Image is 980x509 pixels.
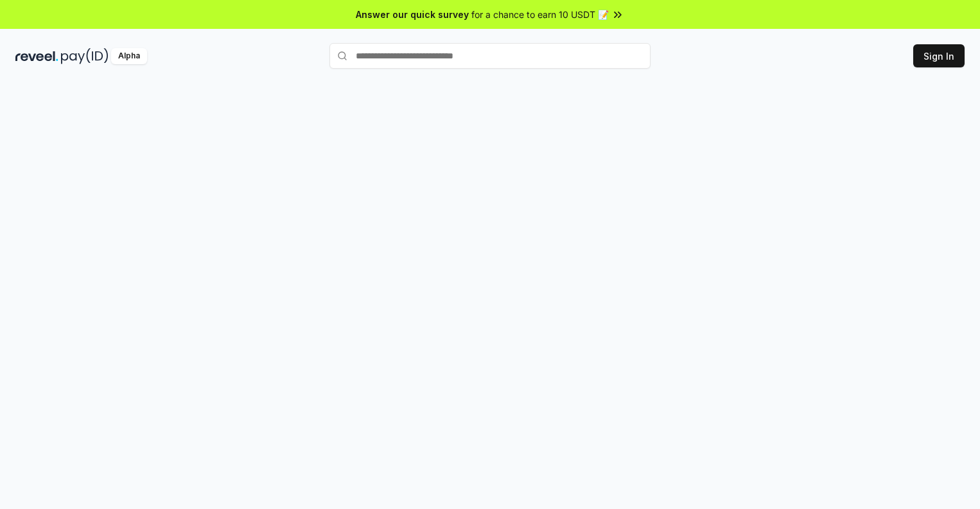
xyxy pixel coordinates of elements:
[15,48,58,64] img: reveel_dark
[913,44,965,67] button: Sign In
[471,8,609,21] span: for a chance to earn 10 USDT 📝
[111,48,147,64] div: Alpha
[61,48,109,64] img: pay_id
[356,8,469,21] span: Answer our quick survey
